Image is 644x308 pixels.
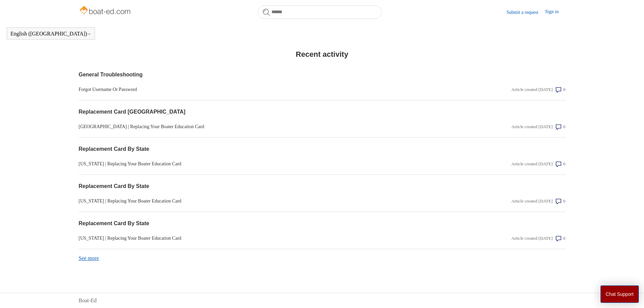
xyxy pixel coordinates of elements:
a: Replacement Card [GEOGRAPHIC_DATA] [79,108,420,116]
a: Replacement Card By State [79,182,420,190]
a: Forgot Username Or Password [79,86,420,93]
button: English ([GEOGRAPHIC_DATA]) [10,31,91,37]
div: Article created [DATE] [511,86,553,93]
a: Replacement Card By State [79,219,420,228]
div: Article created [DATE] [511,235,553,242]
img: Boat-Ed Help Center home page [79,4,133,18]
input: Search [258,5,382,19]
button: Chat Support [600,285,639,303]
div: Article created [DATE] [511,198,553,205]
h2: Recent activity [79,49,566,60]
a: Sign in [545,8,565,16]
a: See more [79,255,99,261]
div: Article created [DATE] [511,161,553,167]
a: General Troubleshooting [79,71,420,79]
div: Article created [DATE] [511,123,553,130]
a: [US_STATE] | Replacing Your Boater Education Card [79,197,420,205]
a: Submit a request [506,9,545,16]
a: [US_STATE] | Replacing Your Boater Education Card [79,160,420,167]
a: Replacement Card By State [79,145,420,153]
a: [GEOGRAPHIC_DATA] | Replacing Your Boater Education Card [79,123,420,130]
a: Boat-Ed [79,297,97,305]
a: [US_STATE] | Replacing Your Boater Education Card [79,235,420,242]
